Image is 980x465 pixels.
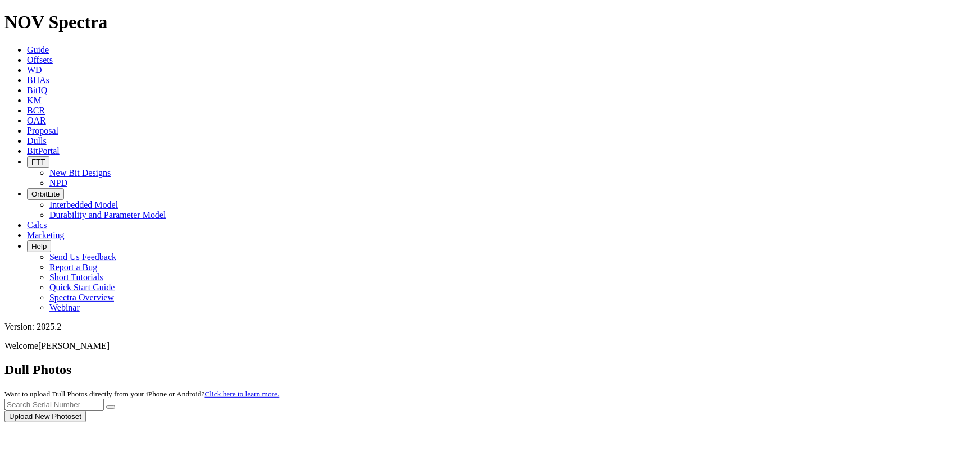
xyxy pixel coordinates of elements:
button: OrbitLite [27,188,64,200]
a: WD [27,65,42,75]
button: Help [27,240,51,252]
a: Spectra Overview [49,293,114,302]
h1: NOV Spectra [4,12,976,33]
a: BHAs [27,75,49,85]
a: Report a Bug [49,262,97,272]
a: Guide [27,45,49,54]
a: Interbedded Model [49,200,118,209]
a: Quick Start Guide [49,282,115,292]
button: FTT [27,156,49,168]
a: KM [27,95,42,105]
span: OrbitLite [31,190,60,198]
a: Marketing [27,230,65,240]
span: FTT [31,158,45,166]
a: OAR [27,116,46,125]
button: Upload New Photoset [4,411,86,422]
span: [PERSON_NAME] [38,341,110,350]
div: Version: 2025.2 [4,322,976,332]
a: Dulls [27,136,47,145]
small: Want to upload Dull Photos directly from your iPhone or Android? [4,390,279,398]
a: Calcs [27,220,47,230]
h2: Dull Photos [4,362,976,377]
a: Offsets [27,55,53,65]
a: BitIQ [27,85,47,95]
a: New Bit Designs [49,168,111,177]
a: Proposal [27,126,58,135]
a: NPD [49,178,67,188]
a: Short Tutorials [49,272,103,282]
a: Send Us Feedback [49,252,116,262]
input: Search Serial Number [4,399,104,411]
p: Welcome [4,341,976,351]
a: BCR [27,106,45,115]
a: BitPortal [27,146,60,156]
a: Webinar [49,303,80,312]
a: Durability and Parameter Model [49,210,166,220]
a: Click here to learn more. [205,390,280,398]
span: Help [31,242,47,250]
